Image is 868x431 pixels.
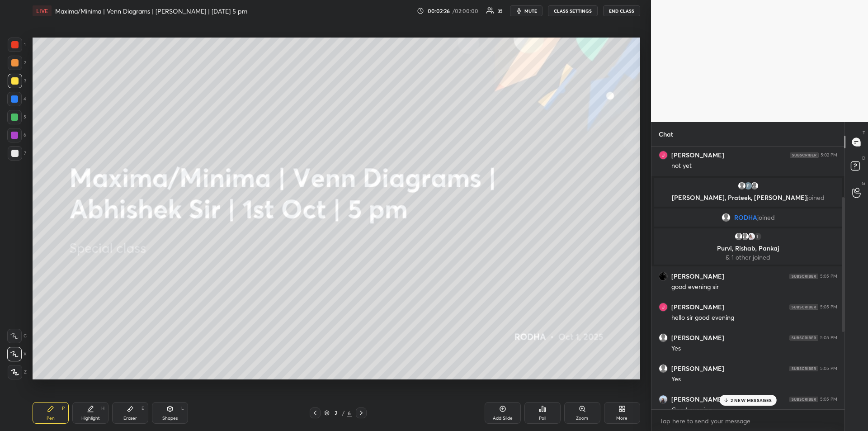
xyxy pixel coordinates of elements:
[820,397,837,402] div: 5:05 PM
[747,232,756,241] img: thumbnail.jpg
[807,193,825,202] span: joined
[671,334,724,342] h6: [PERSON_NAME]
[33,5,52,16] div: LIVE
[671,272,724,280] h6: [PERSON_NAME]
[757,214,775,221] span: joined
[862,155,865,161] p: D
[671,303,724,311] h6: [PERSON_NAME]
[820,304,837,310] div: 5:05 PM
[659,334,667,342] img: default.png
[821,152,837,158] div: 5:02 PM
[81,416,100,421] div: Highlight
[8,74,26,88] div: 3
[790,152,819,158] img: 4P8fHbbgJtejmAAAAAElFTkSuQmCC
[753,232,762,241] div: 1
[659,245,837,252] p: Purvi, Rishab, Pankaj
[524,8,537,14] span: mute
[498,9,503,13] div: 35
[7,92,26,106] div: 4
[863,129,865,136] p: T
[789,366,818,371] img: 4P8fHbbgJtejmAAAAAElFTkSuQmCC
[671,365,724,373] h6: [PERSON_NAME]
[671,375,837,384] div: Yes
[659,303,667,311] img: thumbnail.jpg
[671,344,837,353] div: Yes
[820,335,837,341] div: 5:05 PM
[55,7,247,15] h4: Maxima/Minima | Venn Diagrams | [PERSON_NAME] | [DATE] 5 pm
[7,347,27,361] div: X
[603,5,640,16] button: END CLASS
[731,398,772,403] p: 2 NEW MESSAGES
[8,38,26,52] div: 1
[510,5,542,16] button: mute
[342,410,345,416] div: /
[789,335,818,341] img: 4P8fHbbgJtejmAAAAAElFTkSuQmCC
[616,416,627,421] div: More
[101,406,104,411] div: H
[62,406,65,411] div: P
[162,416,178,421] div: Shapes
[331,410,340,416] div: 2
[659,395,667,403] img: thumbnail.jpg
[142,406,144,411] div: E
[671,406,837,415] div: Good evening
[734,214,757,221] span: RODHA
[123,416,137,421] div: Eraser
[8,365,27,379] div: Z
[7,128,26,142] div: 6
[862,180,865,187] p: G
[47,416,55,421] div: Pen
[493,416,513,421] div: Add Slide
[820,274,837,279] div: 5:05 PM
[671,161,837,171] div: not yet
[8,146,26,161] div: 7
[659,254,837,261] p: & 1 other joined
[576,416,588,421] div: Zoom
[744,181,753,190] img: thumbnail.jpg
[671,395,724,403] h6: [PERSON_NAME]
[181,406,184,411] div: L
[651,147,844,409] div: grid
[789,397,818,402] img: 4P8fHbbgJtejmAAAAAElFTkSuQmCC
[659,272,667,280] img: thumbnail.jpg
[651,122,680,146] p: Chat
[539,416,546,421] div: Poll
[7,329,27,343] div: C
[734,232,743,241] img: default.png
[659,151,667,159] img: thumbnail.jpg
[741,232,750,241] img: default.png
[671,151,724,159] h6: [PERSON_NAME]
[789,304,818,310] img: 4P8fHbbgJtejmAAAAAElFTkSuQmCC
[789,274,818,279] img: 4P8fHbbgJtejmAAAAAElFTkSuQmCC
[659,194,837,201] p: [PERSON_NAME], Prateek, [PERSON_NAME]
[671,283,837,292] div: good evening sir
[820,366,837,371] div: 5:05 PM
[659,365,667,373] img: default.png
[8,56,26,70] div: 2
[750,181,759,190] img: default.png
[7,110,26,124] div: 5
[347,409,352,417] div: 6
[737,181,746,190] img: default.png
[671,313,837,322] div: hello sir good evening
[548,5,598,16] button: CLASS SETTINGS
[722,213,731,222] img: default.png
